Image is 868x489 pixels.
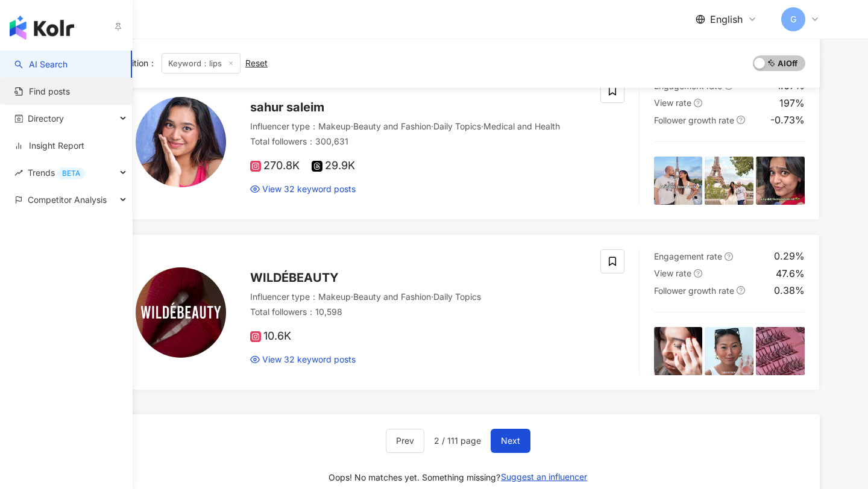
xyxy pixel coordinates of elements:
[737,286,745,294] span: question-circle
[434,436,481,446] span: 2 / 111 page
[14,169,23,177] span: rise
[770,113,805,126] div: -0.73%
[28,159,85,186] span: Trends
[250,100,324,114] span: sahur saleim
[737,116,745,124] span: question-circle
[776,267,805,280] div: 47.6%
[710,13,743,26] span: English
[483,121,560,131] span: Medical and Health
[250,120,586,132] div: Influencer type ：
[136,267,226,358] img: KOL Avatar
[28,105,64,132] span: Directory
[654,115,734,125] span: Follower growth rate
[654,81,722,91] span: Engagement rate
[756,157,805,205] img: post-image
[162,53,241,73] span: Keyword：lips
[654,327,703,376] img: post-image
[396,436,414,446] span: Prev
[111,58,157,68] span: Condition ：
[500,467,588,487] button: Suggest an influencer
[351,291,353,302] span: ·
[96,64,820,220] a: KOL Avatarsahur saleimInfluencer type：Makeup·Beauty and Fashion·Daily Topics·Medical and HealthTo...
[705,157,753,205] img: post-image
[250,306,586,318] div: Total followers ： 10,598
[431,121,433,131] span: ·
[790,13,796,26] span: G
[694,99,702,107] span: question-circle
[250,160,300,172] span: 270.8K
[654,157,703,205] img: post-image
[654,285,734,296] span: Follower growth rate
[57,167,85,179] div: BETA
[312,160,355,172] span: 29.9K
[250,183,356,195] a: View 32 keyword posts
[725,252,733,261] span: question-circle
[262,183,356,195] span: View 32 keyword posts
[14,58,68,70] a: searchAI Search
[491,429,530,453] button: Next
[250,291,586,303] div: Influencer type ：
[329,472,500,484] div: Oops! No matches yet. Something missing?
[353,291,431,302] span: Beauty and Fashion
[501,472,587,482] span: Suggest an influencer
[694,269,702,278] span: question-circle
[779,96,805,110] div: 197%
[431,291,433,302] span: ·
[654,251,722,261] span: Engagement rate
[433,291,481,302] span: Daily Topics
[136,97,226,187] img: KOL Avatar
[386,429,424,453] button: Prev
[250,330,291,343] span: 10.6K
[351,121,353,131] span: ·
[250,135,586,148] div: Total followers ： 300,631
[245,58,268,68] div: Reset
[10,16,74,40] img: logo
[318,121,351,131] span: Makeup
[654,98,691,108] span: View rate
[654,268,691,278] span: View rate
[28,186,107,213] span: Competitor Analysis
[774,249,805,263] div: 0.29%
[353,121,431,131] span: Beauty and Fashion
[481,121,483,131] span: ·
[318,291,351,302] span: Makeup
[262,354,356,366] span: View 32 keyword posts
[774,284,805,297] div: 0.38%
[14,86,70,98] a: Find posts
[501,436,520,446] span: Next
[250,354,356,366] a: View 32 keyword posts
[250,270,339,285] span: WILDÉBEAUTY
[756,327,805,376] img: post-image
[433,121,481,131] span: Daily Topics
[96,234,820,390] a: KOL AvatarWILDÉBEAUTYInfluencer type：Makeup·Beauty and Fashion·Daily TopicsTotal followers：10,598...
[14,140,84,152] a: Insight Report
[705,327,753,376] img: post-image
